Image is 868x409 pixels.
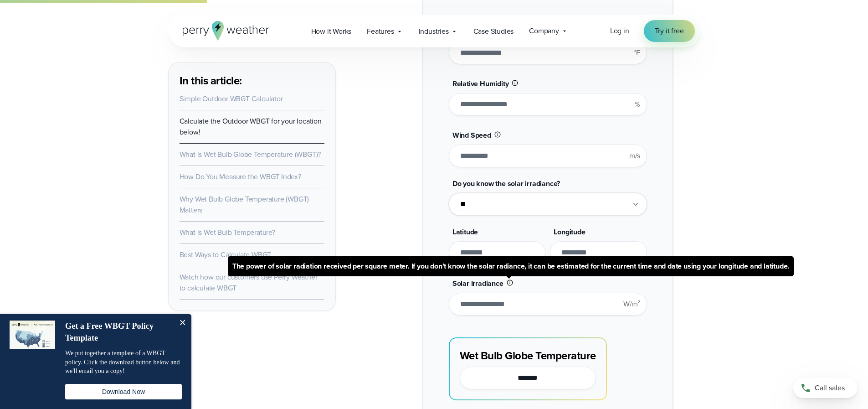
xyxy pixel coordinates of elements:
[173,314,191,332] button: Close
[180,171,301,182] a: How Do You Measure the WBGT Index?
[419,26,449,37] span: Industries
[311,26,352,37] span: How it Works
[10,321,55,349] img: dialog featured image
[180,116,322,137] a: Calculate the Outdoor WBGT for your location below!
[529,26,559,36] span: Company
[303,22,360,41] a: How it Works
[180,149,321,160] a: What is Wet Bulb Globe Temperature (WBGT)?
[180,73,324,88] h3: In this article:
[473,26,514,37] span: Case Studies
[367,26,394,37] span: Features
[180,227,275,238] a: What is Wet Bulb Temperature?
[228,256,794,276] span: The power of solar radiation received per square meter. If you don’t know the solar radiance, it ...
[452,178,560,189] span: Do you know the solar irradiance?
[452,227,478,237] span: Latitude
[452,278,503,289] span: Solar Irradiance
[466,22,522,41] a: Case Studies
[65,321,172,344] h4: Get a Free WBGT Policy Template
[815,383,845,393] span: Call sales
[180,93,283,104] a: Simple Outdoor WBGT Calculator
[554,227,585,237] span: Longitude
[65,384,182,399] button: Download Now
[180,249,272,260] a: Best Ways to Calculate WBGT
[180,272,318,293] a: Watch how our customers use Perry Weather to calculate WBGT
[180,194,309,215] a: Why Wet Bulb Globe Temperature (WBGT) Matters
[793,378,857,398] a: Call sales
[452,130,491,140] span: Wind Speed
[655,26,684,36] span: Try it free
[610,26,629,36] span: Log in
[452,78,509,89] span: Relative Humidity
[65,349,182,376] p: We put together a template of a WBGT policy. Click the download button below and we'll email you ...
[644,20,695,42] a: Try it free
[610,26,629,36] a: Log in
